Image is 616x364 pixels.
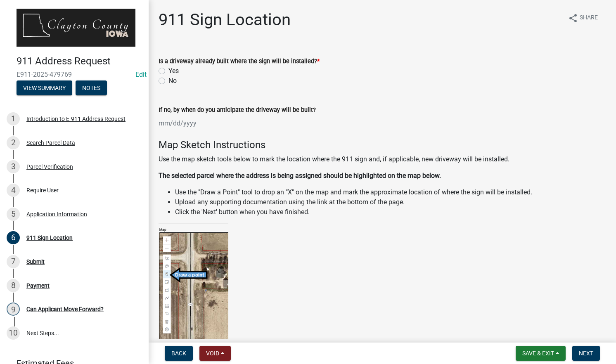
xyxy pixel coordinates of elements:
span: E911-2025-479769 [17,71,132,78]
div: 1 [7,112,20,125]
span: Void [206,350,219,357]
div: Payment [26,283,50,288]
button: shareShare [562,10,604,26]
input: mm/dd/yyyy [159,115,234,132]
div: Application Information [26,211,87,217]
label: No [168,76,177,86]
label: If no, by when do you anticipate the driveway will be built? [159,107,316,113]
div: 3 [7,160,20,173]
div: 8 [7,279,20,292]
div: 10 [7,326,20,340]
button: Back [165,346,193,361]
button: Notes [76,80,107,95]
wm-modal-confirm: Summary [17,85,72,92]
wm-modal-confirm: Edit Application Number [135,71,147,78]
label: Yes [168,66,179,76]
div: 4 [7,184,20,197]
img: Clayton County, Iowa [17,9,135,47]
div: Parcel Verification [26,164,73,170]
h4: Map Sketch Instructions [159,139,606,151]
li: Upload any supporting documentation using the link at the bottom of the page. [175,197,606,207]
i: share [568,13,578,23]
div: Can Applicant Move Forward? [26,306,104,312]
h1: 911 Sign Location [159,10,291,30]
button: Save & Exit [516,346,566,361]
div: 5 [7,208,20,221]
span: Share [580,13,598,23]
span: Back [171,350,186,357]
button: Void [199,346,231,361]
a: Edit [135,71,147,78]
div: 6 [7,231,20,244]
div: 9 [7,303,20,316]
li: Click the 'Next' button when you have finished. [175,207,606,217]
span: Next [579,350,593,357]
div: Submit [26,259,45,265]
div: Introduction to E-911 Address Request [26,116,126,122]
div: Search Parcel Data [26,140,75,146]
p: Use the map sketch tools below to mark the location where the 911 sign and, if applicable, new dr... [159,154,606,164]
label: Is a driveway already built where the sign will be installed? [159,59,320,64]
li: Use the "Draw a Point" tool to drop an "X" on the map and mark the approximate location of where ... [175,187,606,197]
wm-modal-confirm: Notes [76,85,107,92]
strong: The selected parcel where the address is being assigned should be highlighted on the map below. [159,172,441,180]
h4: 911 Address Request [17,55,142,67]
div: Require User [26,187,59,193]
div: 7 [7,255,20,268]
button: View Summary [17,80,72,95]
button: Next [572,346,600,361]
div: 911 Sign Location [26,235,73,241]
div: 2 [7,136,20,149]
span: Save & Exit [522,350,554,357]
img: Draw_a_point_ea4a8c22-9df8-41e5-a5ab-daab6ed03b1d.png [159,224,228,355]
